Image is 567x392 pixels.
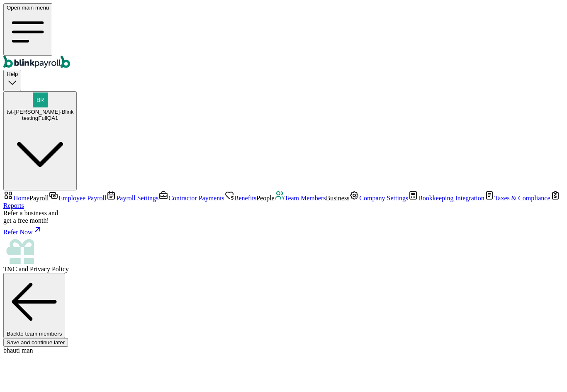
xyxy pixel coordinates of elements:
a: Contractor Payments [158,195,224,202]
span: and [3,265,69,273]
span: Company Settings [359,195,408,202]
span: Bookkeeping Integration [418,195,484,202]
span: to team members [19,331,62,337]
a: Reports [3,195,560,209]
button: Help [3,70,21,91]
a: Bookkeeping Integration [408,195,484,202]
button: Save and continue later [3,338,68,347]
span: Taxes & Compliance [494,195,550,202]
button: tst-[PERSON_NAME]-BlinktestingFullQA1 [3,91,77,190]
a: Benefits [224,195,256,202]
a: Taxes & Compliance [484,195,550,202]
a: Home [3,195,29,202]
nav: Sidebar [3,190,564,273]
span: Open main menu [7,5,49,11]
span: tst-[PERSON_NAME]-Blink [7,109,73,115]
div: Refer a business and get a free month! [3,209,564,224]
span: People [256,195,275,202]
iframe: Chat Widget [526,352,567,392]
a: Refer Now [3,224,564,236]
a: Company Settings [349,195,408,202]
nav: Global [3,3,564,70]
span: Home [13,195,29,202]
span: Privacy Policy [30,265,69,273]
span: Benefits [234,195,256,202]
span: Team Members [285,195,326,202]
a: Team Members [275,195,326,202]
span: Help [7,71,18,77]
span: Business [326,195,349,202]
div: bhauti man [3,347,564,354]
button: Backto team members [3,273,65,338]
span: T&C [3,265,17,273]
a: Payroll Settings [106,195,158,202]
div: testingFullQA1 [7,115,73,121]
span: Payroll [29,195,49,202]
span: Contractor Payments [168,195,224,202]
button: Open main menu [3,3,52,56]
span: Employee Payroll [58,195,106,202]
span: Reports [3,202,24,209]
a: Employee Payroll [49,195,106,202]
span: Back [7,331,62,337]
span: Payroll Settings [116,195,158,202]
